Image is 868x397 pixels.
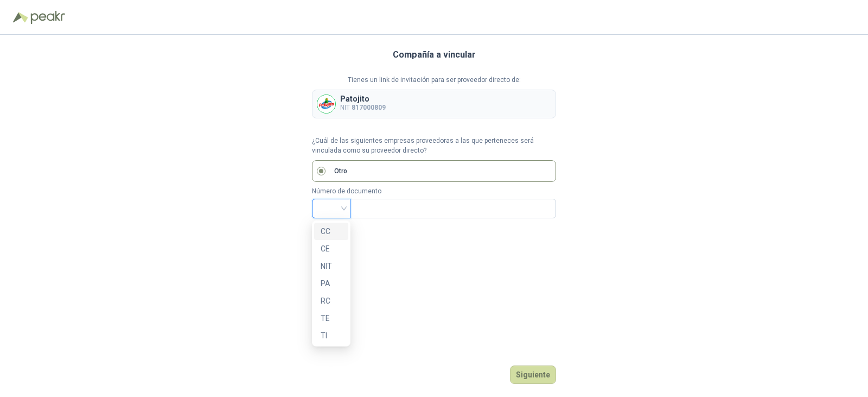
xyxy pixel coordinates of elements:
[314,257,348,275] div: NIT
[13,12,28,23] img: Logo
[340,95,386,103] p: Patojito
[352,104,386,111] b: 817000809
[312,75,556,85] p: Tienes un link de invitación para ser proveedor directo de:
[314,240,348,257] div: CE
[334,166,347,177] p: Otro
[321,260,342,272] div: NIT
[314,327,348,344] div: TI
[321,295,342,307] div: RC
[321,312,342,324] div: TE
[321,278,342,289] div: PA
[321,330,342,342] div: TI
[340,103,386,113] p: NIT
[314,292,348,310] div: RC
[312,186,556,197] p: Número de documento
[317,95,335,113] img: Company Logo
[393,48,476,62] h3: Compañía a vincular
[321,243,342,255] div: CE
[510,366,556,384] button: Siguiente
[314,275,348,292] div: PA
[312,136,556,156] p: ¿Cuál de las siguientes empresas proveedoras a las que perteneces será vinculada como su proveedo...
[314,310,348,327] div: TE
[314,223,348,240] div: CC
[30,11,65,24] img: Peakr
[321,225,342,237] div: CC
